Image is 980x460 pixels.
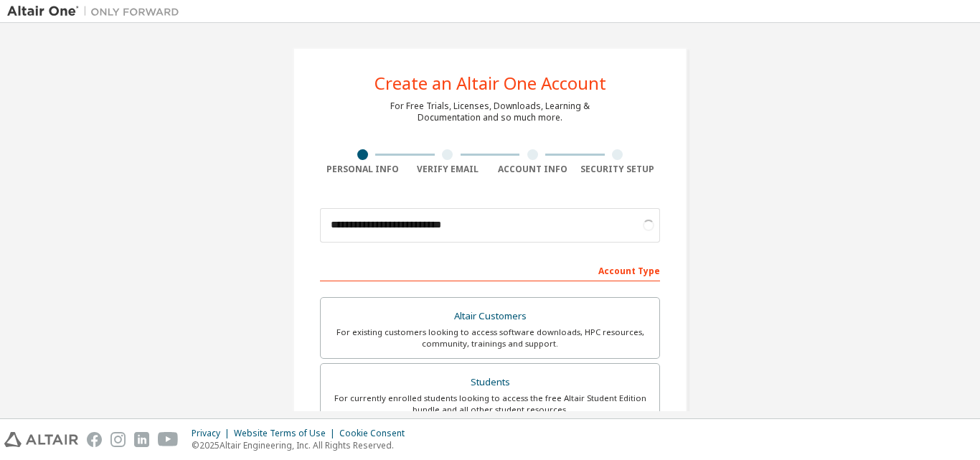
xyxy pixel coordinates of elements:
div: Create an Altair One Account [374,75,606,92]
img: linkedin.svg [134,432,149,447]
img: Altair One [7,4,187,19]
div: Account Info [490,164,575,175]
div: Website Terms of Use [234,428,339,439]
p: © 2025 Altair Engineering, Inc. All Rights Reserved. [192,439,413,451]
div: Students [329,372,651,393]
img: facebook.svg [87,432,102,447]
div: Verify Email [405,164,491,175]
img: youtube.svg [158,432,179,447]
div: Security Setup [575,164,661,175]
img: altair_logo.svg [4,432,78,447]
img: instagram.svg [110,432,126,447]
div: Privacy [192,428,234,439]
div: For existing customers looking to access software downloads, HPC resources, community, trainings ... [329,327,651,349]
div: Altair Customers [329,306,651,327]
div: For currently enrolled students looking to access the free Altair Student Edition bundle and all ... [329,393,651,416]
div: Personal Info [320,164,405,175]
div: Account Type [320,258,660,281]
div: For Free Trials, Licenses, Downloads, Learning & Documentation and so much more. [390,100,590,123]
div: Cookie Consent [339,428,413,439]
